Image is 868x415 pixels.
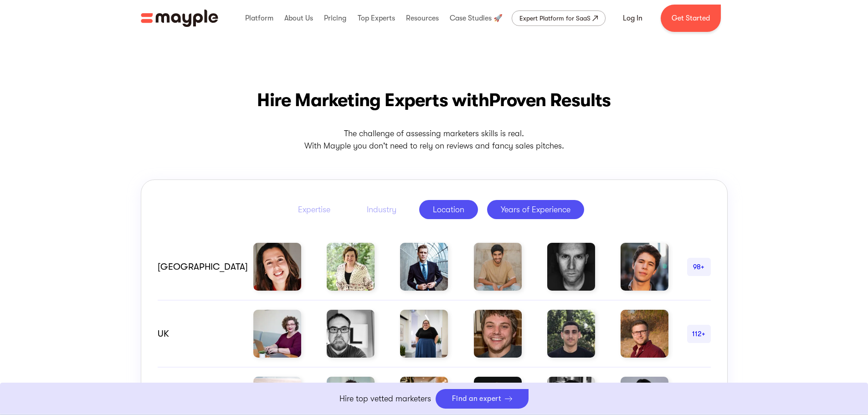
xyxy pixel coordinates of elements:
div: 98+ [687,261,711,272]
div: Industry [367,204,396,215]
div: [GEOGRAPHIC_DATA] [158,261,235,272]
div: Platform [243,4,276,33]
div: Expertise [298,204,330,215]
div: Years of Experience [501,204,570,215]
h2: Hire Marketing Experts with [141,87,728,113]
div: Expert Platform for SaaS [519,13,591,24]
a: home [141,10,218,27]
div: Top Experts [355,4,397,33]
div: UK [158,328,235,339]
div: Pricing [322,4,349,33]
div: About Us [282,4,315,33]
div: Location [433,204,464,215]
a: Get Started [661,5,721,32]
a: Expert Platform for SaaS [512,10,606,26]
p: The challenge of assessing marketers skills is real. With Mayple you don't need to rely on review... [141,128,728,152]
img: Mayple logo [141,10,218,27]
div: 112+ [687,328,711,339]
div: Resources [404,4,441,33]
span: Proven Results [489,90,611,111]
a: Log In [612,7,653,29]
